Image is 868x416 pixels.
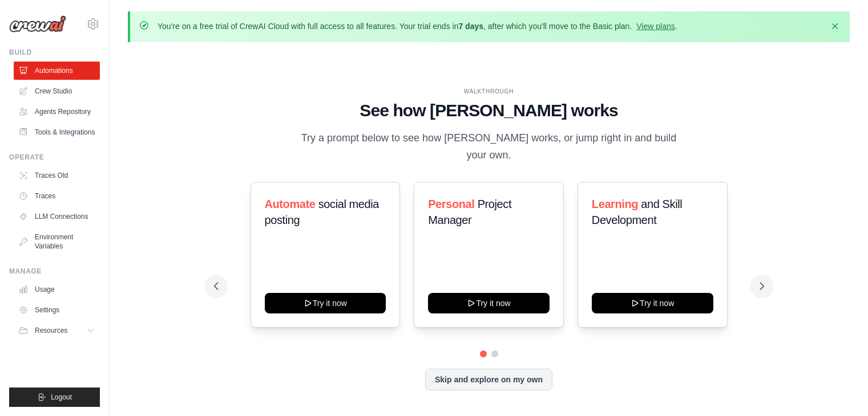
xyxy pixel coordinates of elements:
button: Logout [9,388,100,407]
p: Try a prompt below to see how [PERSON_NAME] works, or jump right in and build your own. [297,130,681,164]
p: You're on a free trial of CrewAI Cloud with full access to all features. Your trial ends in , aft... [158,21,677,32]
strong: 7 days [458,22,483,31]
img: Logo [9,15,66,32]
button: Try it now [265,293,386,313]
span: and Skill Development [592,198,682,226]
a: Environment Variables [14,228,100,255]
a: Crew Studio [14,82,100,100]
div: WALKTHROUGH [214,87,764,96]
a: Automations [14,62,100,80]
a: Agents Repository [14,103,100,121]
button: Try it now [428,293,550,313]
div: Build [9,48,100,57]
button: Resources [14,321,100,340]
h1: See how [PERSON_NAME] works [214,100,764,121]
span: Automate [265,198,316,210]
span: Resources [35,326,67,335]
a: Settings [14,301,100,319]
div: Manage [9,267,100,276]
span: Learning [592,198,638,210]
button: Try it now [592,293,713,313]
span: Personal [428,198,474,210]
button: Skip and explore on my own [425,369,552,390]
span: Project Manager [428,198,511,226]
a: Traces Old [14,166,100,185]
a: LLM Connections [14,207,100,226]
a: Traces [14,187,100,205]
a: Tools & Integrations [14,123,100,141]
span: Logout [51,393,72,402]
a: Usage [14,280,100,299]
div: Operate [9,153,100,162]
span: social media posting [265,198,380,226]
a: View plans [636,22,675,31]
